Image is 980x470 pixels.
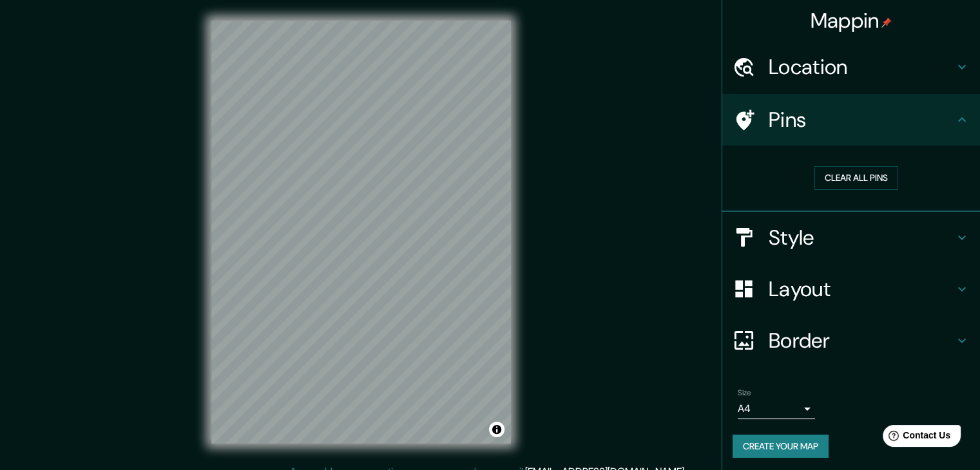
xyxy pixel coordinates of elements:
h4: Layout [769,276,954,302]
div: Layout [722,263,980,315]
div: Pins [722,94,980,146]
div: Style [722,212,980,263]
h4: Pins [769,107,954,133]
h4: Mappin [811,8,892,33]
h4: Style [769,225,954,250]
iframe: Help widget launcher [865,420,966,456]
label: Size [738,387,751,398]
button: Toggle attribution [489,422,504,437]
canvas: Map [211,21,511,444]
button: Clear all pins [814,166,898,190]
div: Border [722,315,980,366]
div: Location [722,41,980,93]
button: Create your map [733,435,829,458]
h4: Location [769,54,954,80]
img: pin-icon.png [881,17,892,28]
h4: Border [769,328,954,353]
div: A4 [738,399,815,419]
